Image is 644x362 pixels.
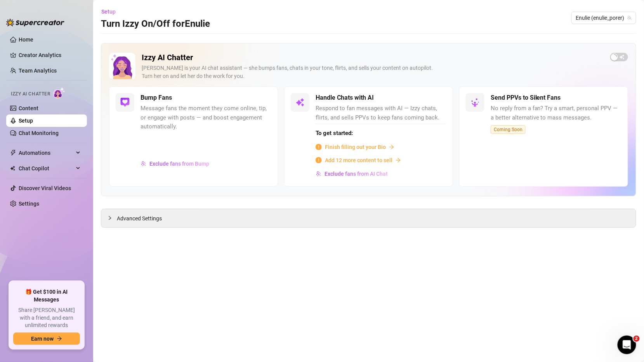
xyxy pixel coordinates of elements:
h2: Izzy AI Chatter [142,53,604,62]
span: Setup [101,9,116,15]
img: Izzy AI Chatter [109,53,135,79]
span: No reply from a fan? Try a smart, personal PPV — a better alternative to mass messages. [491,104,621,122]
span: Add 12 more content to sell [325,156,392,165]
img: logo-BBDzfeDw.svg [6,19,64,26]
a: Content [19,105,38,111]
a: Setup [19,118,33,124]
div: [PERSON_NAME] is your AI chat assistant — she bumps fans, chats in your tone, flirts, and sells y... [142,64,604,80]
span: Chat Copilot [19,162,74,175]
span: thunderbolt [10,150,16,156]
span: 2 [634,336,640,342]
span: arrow-right [389,144,394,150]
img: svg%3e [295,98,305,107]
a: Home [19,36,33,43]
h5: Handle Chats with AI [316,93,374,102]
span: Exclude fans from AI Chat [325,171,388,177]
span: arrow-right [57,336,62,341]
a: Chat Monitoring [19,130,59,136]
img: AI Chatter [53,87,65,99]
span: team [627,16,632,20]
h3: Turn Izzy On/Off for Enulie [101,18,210,30]
img: Chat Copilot [10,166,15,171]
span: Respond to fan messages with AI — Izzy chats, flirts, and sells PPVs to keep fans coming back. [316,104,446,122]
img: svg%3e [316,171,321,177]
span: Advanced Settings [117,214,162,223]
button: Earn nowarrow-right [13,333,80,345]
span: Message fans the moment they come online, tip, or engage with posts — and boost engagement automa... [141,104,271,132]
button: Exclude fans from AI Chat [316,168,388,180]
span: collapsed [108,216,112,220]
span: Enulie (enulie_porer) [576,12,632,24]
strong: To get started: [316,130,353,137]
a: Settings [19,201,39,207]
img: svg%3e [120,98,130,107]
span: Finish filling out your Bio [325,143,386,151]
button: Exclude fans from Bump [141,158,210,170]
img: svg%3e [470,98,480,107]
a: Team Analytics [19,68,57,74]
span: Exclude fans from Bump [149,161,209,167]
img: svg%3e [141,161,146,166]
iframe: Intercom live chat [618,336,636,354]
a: Creator Analytics [19,49,81,61]
span: Automations [19,147,74,159]
span: info-circle [316,144,322,150]
span: Earn now [31,336,54,342]
div: collapsed [108,214,117,222]
button: Setup [101,5,122,18]
span: Izzy AI Chatter [11,90,50,98]
span: arrow-right [396,158,401,163]
span: Coming Soon [491,125,526,134]
span: Share [PERSON_NAME] with a friend, and earn unlimited rewards [13,307,80,329]
h5: Bump Fans [141,93,172,102]
span: 🎁 Get $100 in AI Messages [13,288,80,303]
span: loading [612,54,617,60]
span: info-circle [316,157,322,163]
a: Discover Viral Videos [19,185,71,191]
h5: Send PPVs to Silent Fans [491,93,561,102]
